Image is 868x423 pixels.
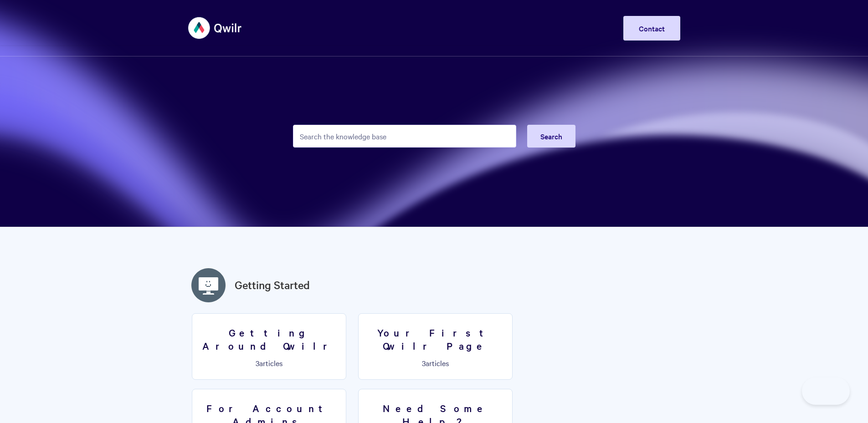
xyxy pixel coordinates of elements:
[540,131,562,141] span: Search
[188,11,242,45] img: Qwilr Help Center
[198,326,340,352] h3: Getting Around Qwilr
[235,277,310,293] a: Getting Started
[802,377,850,405] iframe: Toggle Customer Support
[527,125,575,148] button: Search
[358,313,513,380] a: Your First Qwilr Page 3articles
[364,326,507,352] h3: Your First Qwilr Page
[192,313,346,380] a: Getting Around Qwilr 3articles
[422,358,426,368] span: 3
[623,16,680,41] a: Contact
[293,125,516,148] input: Search the knowledge base
[364,359,507,367] p: articles
[256,358,259,368] span: 3
[198,359,340,367] p: articles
